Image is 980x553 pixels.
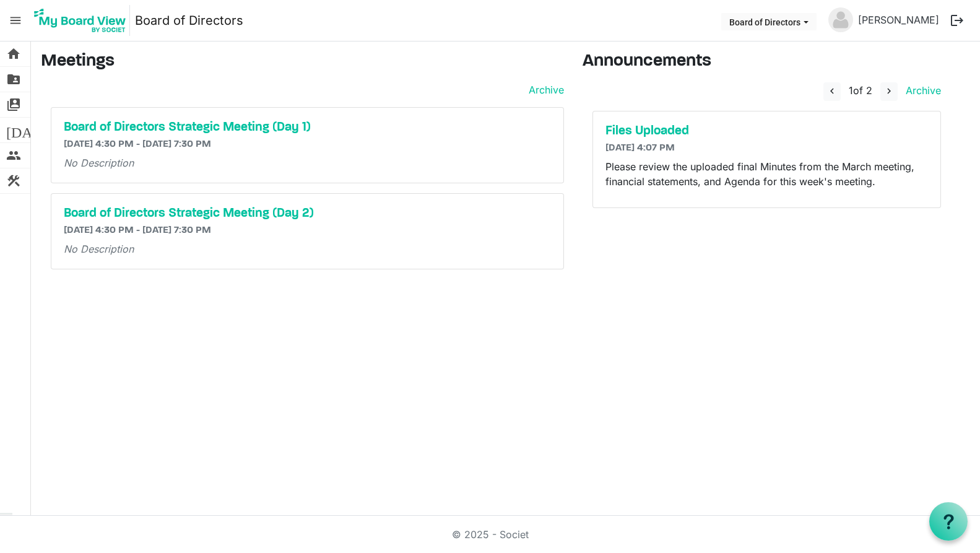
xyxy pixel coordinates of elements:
[30,5,130,36] img: My Board View Logo
[828,7,853,32] img: no-profile-picture.svg
[826,85,838,97] span: navigate_before
[823,82,841,101] button: navigate_before
[6,41,21,66] span: home
[64,139,551,150] h6: [DATE] 4:30 PM - [DATE] 7:30 PM
[6,67,21,92] span: folder_shared
[605,143,675,153] span: [DATE] 4:07 PM
[605,124,928,139] a: Files Uploaded
[6,168,21,193] span: construction
[883,85,895,97] span: navigate_next
[583,51,951,72] h3: Announcements
[41,51,564,72] h3: Meetings
[452,528,529,541] a: © 2025 - Societ
[721,13,817,30] button: Board of Directors dropdownbutton
[849,84,872,97] span: of 2
[605,159,928,189] p: Please review the uploaded final Minutes from the March meeting, financial statements, and Agenda...
[849,84,853,97] span: 1
[135,8,243,33] a: Board of Directors
[524,82,564,97] a: Archive
[64,225,551,237] h6: [DATE] 4:30 PM - [DATE] 7:30 PM
[64,206,551,221] a: Board of Directors Strategic Meeting (Day 2)
[853,7,944,32] a: [PERSON_NAME]
[30,5,135,36] a: My Board View Logo
[6,118,54,142] span: [DATE]
[901,84,941,97] a: Archive
[64,155,551,170] p: No Description
[64,120,551,135] a: Board of Directors Strategic Meeting (Day 1)
[6,92,21,117] span: switch_account
[880,82,898,101] button: navigate_next
[6,143,21,168] span: people
[64,242,551,256] p: No Description
[944,7,970,33] button: logout
[4,9,27,32] span: menu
